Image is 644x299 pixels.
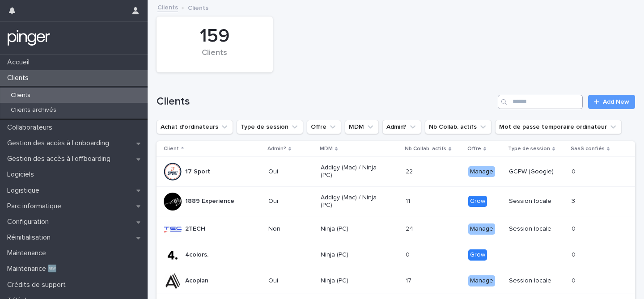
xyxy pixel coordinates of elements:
[157,242,635,268] tr: 4colors.-Ninja (PC)00 Grow-00
[572,275,577,285] p: 0
[572,223,577,233] p: 0
[468,249,487,261] div: Grow
[498,95,583,109] input: Search
[185,198,234,205] p: 1889 Experience
[572,249,577,259] p: 0
[321,277,385,285] p: Ninja (PC)
[509,251,564,259] p: -
[405,144,446,154] p: Nb Collab. actifs
[172,25,258,47] div: 159
[406,166,415,176] p: 22
[509,225,564,233] p: Session locale
[268,168,314,176] p: Oui
[157,2,178,12] a: Clients
[345,120,379,134] button: MDM
[185,168,210,176] p: 17 Sport
[164,144,179,154] p: Client
[468,223,495,235] div: Manage
[495,120,622,134] button: Mot de passe temporaire ordinateur
[4,202,68,211] p: Parc informatique
[406,223,415,233] p: 24
[4,186,47,195] p: Logistique
[406,275,413,285] p: 17
[468,196,487,207] div: Grow
[382,120,421,134] button: Admin?
[406,196,412,205] p: 11
[4,92,38,99] p: Clients
[4,233,58,242] p: Réinitialisation
[321,225,385,233] p: Ninja (PC)
[509,277,564,285] p: Session locale
[268,225,314,233] p: Non
[4,106,64,114] p: Clients archivés
[4,218,56,226] p: Configuration
[185,225,205,233] p: 2TECH
[509,198,564,205] p: Session locale
[4,170,41,179] p: Logiciels
[185,277,208,285] p: Acoplan
[172,48,258,67] div: Clients
[603,99,629,105] span: Add New
[425,120,491,134] button: Nb Collab. actifs
[4,74,36,82] p: Clients
[157,268,635,294] tr: AcoplanOuiNinja (PC)1717 ManageSession locale00
[157,120,233,134] button: Achat d'ordinateurs
[307,120,341,134] button: Offre
[508,144,550,154] p: Type de session
[4,58,37,67] p: Accueil
[268,277,314,285] p: Oui
[4,265,64,273] p: Maintenance 🆕
[237,120,303,134] button: Type de session
[157,216,635,242] tr: 2TECHNonNinja (PC)2424 ManageSession locale00
[571,144,605,154] p: SaaS confiés
[157,186,635,216] tr: 1889 ExperienceOuiAddigy (Mac) / Ninja (PC)1111 GrowSession locale33
[4,249,53,257] p: Maintenance
[406,249,411,259] p: 0
[468,166,495,177] div: Manage
[188,2,208,12] p: Clients
[157,157,635,187] tr: 17 SportOuiAddigy (Mac) / Ninja (PC)2222 ManageGCPW (Google)00
[320,144,333,154] p: MDM
[185,251,208,259] p: 4colors.
[321,164,385,179] p: Addigy (Mac) / Ninja (PC)
[267,144,286,154] p: Admin?
[467,144,481,154] p: Offre
[468,275,495,286] div: Manage
[4,123,59,132] p: Collaborateurs
[268,251,314,259] p: -
[4,139,116,147] p: Gestion des accès à l’onboarding
[588,95,635,109] a: Add New
[7,29,51,47] img: mTgBEunGTSyRkCgitkcU
[4,281,73,289] p: Crédits de support
[509,168,564,176] p: GCPW (Google)
[321,194,385,209] p: Addigy (Mac) / Ninja (PC)
[268,198,314,205] p: Oui
[4,155,118,163] p: Gestion des accès à l’offboarding
[572,166,577,176] p: 0
[321,251,385,259] p: Ninja (PC)
[572,196,577,205] p: 3
[157,95,494,108] h1: Clients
